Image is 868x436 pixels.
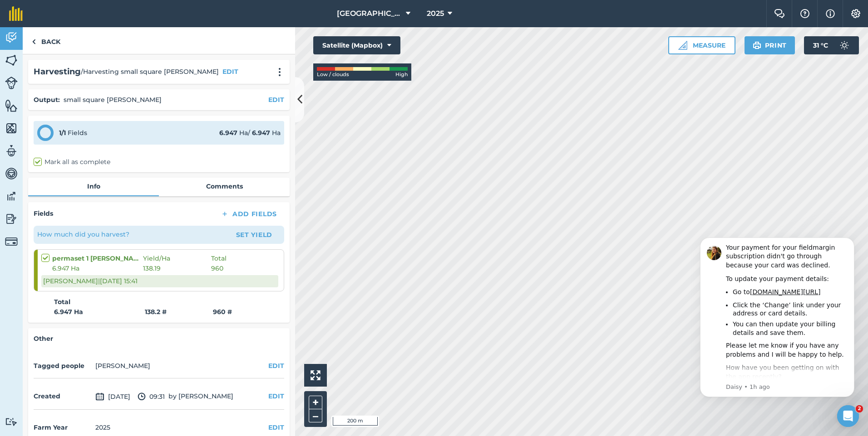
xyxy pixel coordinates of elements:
button: 31 °C [804,36,859,54]
img: svg+xml;base64,PHN2ZyB4bWxucz0iaHR0cDovL3d3dy53My5vcmcvMjAwMC9zdmciIHdpZHRoPSIxOSIgaGVpZ2h0PSIyNC... [753,40,761,51]
strong: 960 # [213,308,232,316]
h4: Fields [34,208,53,218]
img: svg+xml;base64,PHN2ZyB4bWxucz0iaHR0cDovL3d3dy53My5vcmcvMjAwMC9zdmciIHdpZHRoPSI1NiIgaGVpZ2h0PSI2MC... [5,99,18,112]
img: svg+xml;base64,PD94bWwgdmVyc2lvbj0iMS4wIiBlbmNvZGluZz0idXRmLTgiPz4KPCEtLSBHZW5lcmF0b3I6IEFkb2JlIE... [5,235,18,248]
span: [DATE] [95,391,130,402]
h4: Tagged people [34,361,92,371]
img: A question mark icon [799,9,810,18]
span: Total [211,253,227,263]
span: 2025 [427,8,444,19]
img: A cog icon [850,9,861,18]
span: Yield / Ha [143,253,211,263]
img: svg+xml;base64,PD94bWwgdmVyc2lvbj0iMS4wIiBlbmNvZGluZz0idXRmLTgiPz4KPCEtLSBHZW5lcmF0b3I6IEFkb2JlIE... [5,77,18,89]
strong: 6.947 Ha [54,307,145,317]
iframe: Intercom notifications message [686,226,868,431]
img: Four arrows, one pointing top left, one top right, one bottom right and the last bottom left [311,370,321,380]
span: Low / clouds [317,71,349,79]
h4: Created [34,391,92,401]
button: Measure [668,36,735,54]
p: How much did you harvest? [37,229,129,239]
img: svg+xml;base64,PD94bWwgdmVyc2lvbj0iMS4wIiBlbmNvZGluZz0idXRmLTgiPz4KPCEtLSBHZW5lcmF0b3I6IEFkb2JlIE... [835,36,853,54]
img: svg+xml;base64,PHN2ZyB4bWxucz0iaHR0cDovL3d3dy53My5vcmcvMjAwMC9zdmciIHdpZHRoPSIxNyIgaGVpZ2h0PSIxNy... [826,8,835,19]
button: EDIT [222,67,238,77]
span: 31 ° C [813,36,828,54]
img: svg+xml;base64,PD94bWwgdmVyc2lvbj0iMS4wIiBlbmNvZGluZz0idXRmLTgiPz4KPCEtLSBHZW5lcmF0b3I6IEFkb2JlIE... [138,391,146,402]
strong: 6.947 [219,129,237,137]
button: EDIT [268,361,284,371]
img: svg+xml;base64,PD94bWwgdmVyc2lvbj0iMS4wIiBlbmNvZGluZz0idXRmLTgiPz4KPCEtLSBHZW5lcmF0b3I6IEFkb2JlIE... [5,144,18,158]
div: 2025 [95,422,110,432]
strong: 138.2 # [145,307,213,317]
a: Info [28,178,159,195]
button: Add Fields [213,208,284,220]
img: svg+xml;base64,PD94bWwgdmVyc2lvbj0iMS4wIiBlbmNvZGluZz0idXRmLTgiPz4KPCEtLSBHZW5lcmF0b3I6IEFkb2JlIE... [5,212,18,226]
div: Ha / Ha [219,128,281,138]
div: by [PERSON_NAME] [34,384,284,410]
strong: permaset 1 [PERSON_NAME] [52,253,143,263]
button: – [309,409,322,422]
strong: Total [54,297,70,307]
a: Comments [159,178,290,195]
h4: Farm Year [34,422,92,432]
div: Fields [59,128,87,138]
img: svg+xml;base64,PHN2ZyB4bWxucz0iaHR0cDovL3d3dy53My5vcmcvMjAwMC9zdmciIHdpZHRoPSI5IiBoZWlnaHQ9IjI0Ii... [32,36,36,47]
span: 960 [211,263,223,273]
img: svg+xml;base64,PD94bWwgdmVyc2lvbj0iMS4wIiBlbmNvZGluZz0idXRmLTgiPz4KPCEtLSBHZW5lcmF0b3I6IEFkb2JlIE... [5,189,18,203]
li: [PERSON_NAME] [95,361,150,371]
button: EDIT [268,391,284,401]
img: svg+xml;base64,PHN2ZyB4bWxucz0iaHR0cDovL3d3dy53My5vcmcvMjAwMC9zdmciIHdpZHRoPSI1NiIgaGVpZ2h0PSI2MC... [5,121,18,135]
strong: 6.947 [252,129,270,137]
img: Two speech bubbles overlapping with the left bubble in the forefront [774,9,785,18]
img: Ruler icon [678,41,687,50]
span: 09:31 [138,391,165,402]
span: [GEOGRAPHIC_DATA][PERSON_NAME] [337,8,402,19]
button: + [309,396,322,409]
span: High [395,71,408,79]
span: 2 [856,405,863,412]
img: svg+xml;base64,PHN2ZyB4bWxucz0iaHR0cDovL3d3dy53My5vcmcvMjAwMC9zdmciIHdpZHRoPSI1NiIgaGVpZ2h0PSI2MC... [5,53,18,67]
span: 138.19 [143,263,211,273]
button: EDIT [268,95,284,105]
p: small square [PERSON_NAME] [64,95,162,105]
strong: 1 / 1 [59,129,66,137]
button: EDIT [268,422,284,432]
iframe: Intercom live chat [837,405,859,427]
h2: Harvesting [34,65,81,78]
img: svg+xml;base64,PHN2ZyB4bWxucz0iaHR0cDovL3d3dy53My5vcmcvMjAwMC9zdmciIHdpZHRoPSIyMCIgaGVpZ2h0PSIyNC... [274,68,285,77]
img: svg+xml;base64,PD94bWwgdmVyc2lvbj0iMS4wIiBlbmNvZGluZz0idXRmLTgiPz4KPCEtLSBHZW5lcmF0b3I6IEFkb2JlIE... [95,391,104,402]
img: svg+xml;base64,PD94bWwgdmVyc2lvbj0iMS4wIiBlbmNvZGluZz0idXRmLTgiPz4KPCEtLSBHZW5lcmF0b3I6IEFkb2JlIE... [5,167,18,180]
span: / Harvesting small square [PERSON_NAME] [81,67,219,77]
a: Back [23,27,69,54]
h4: Output : [34,95,60,105]
h4: Other [34,334,284,344]
span: 6.947 Ha [52,263,143,273]
img: svg+xml;base64,PD94bWwgdmVyc2lvbj0iMS4wIiBlbmNvZGluZz0idXRmLTgiPz4KPCEtLSBHZW5lcmF0b3I6IEFkb2JlIE... [5,31,18,44]
div: [PERSON_NAME] | [DATE] 15:41 [41,275,278,287]
button: Set Yield [228,228,281,242]
label: Mark all as complete [34,157,110,167]
button: Print [745,36,795,54]
img: fieldmargin Logo [9,6,23,21]
button: Satellite (Mapbox) [313,36,400,54]
img: svg+xml;base64,PD94bWwgdmVyc2lvbj0iMS4wIiBlbmNvZGluZz0idXRmLTgiPz4KPCEtLSBHZW5lcmF0b3I6IEFkb2JlIE... [5,417,18,426]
